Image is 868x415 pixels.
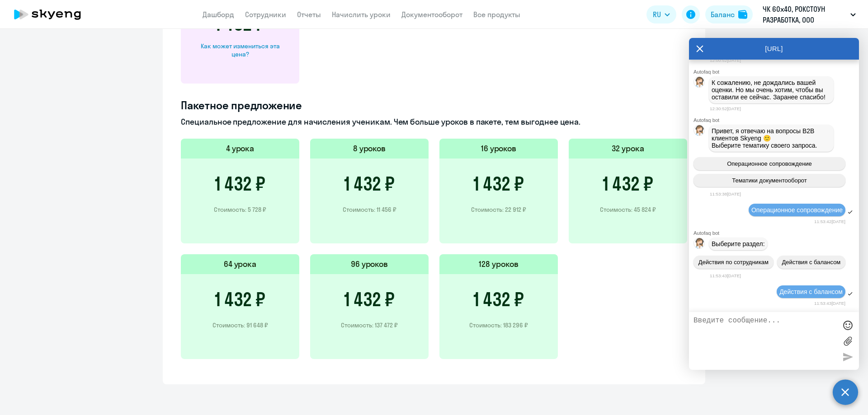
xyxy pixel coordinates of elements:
[694,125,705,138] img: bot avatar
[693,174,845,187] button: Тематики документооборот
[693,69,859,75] div: Autofaq bot
[712,240,765,247] span: Выберите раздел:
[693,157,845,170] button: Операционное сопровождение
[341,321,398,329] p: Стоимость: 137 472 ₽
[751,206,843,214] span: Операционное сопровождение
[693,230,859,236] div: Autofaq bot
[481,143,517,154] h5: 16 уроков
[203,10,234,19] a: Дашборд
[710,58,741,63] time: 12:00:52[DATE]
[473,10,520,19] a: Все продукты
[215,289,265,310] h3: 1 432 ₽
[711,9,735,20] div: Баланс
[181,98,687,112] h4: Пакетное предложение
[181,116,687,128] p: Специальное предложение для начисления ученикам. Чем больше уроков в пакете, тем выгоднее цена.
[653,9,661,20] span: RU
[245,10,286,19] a: Сотрудники
[401,10,462,19] a: Документооборот
[351,258,388,270] h5: 96 уроков
[226,143,255,154] h5: 4 урока
[777,256,845,269] button: Действия с балансом
[224,258,257,270] h5: 64 урока
[782,259,840,266] span: Действия с балансом
[215,13,265,35] h3: 1 432 ₽
[712,127,817,149] span: Привет, я отвечаю на вопросы B2B клиентов Skyeng 🙂 Выберите тематику своего запроса.
[705,5,753,23] button: Балансbalance
[195,42,285,58] div: Как может измениться эта цена?
[758,4,860,25] button: ЧК 60х40, РОКСТОУН РАЗРАБОТКА, ООО
[727,160,812,167] span: Операционное сопровождение
[646,5,676,23] button: RU
[698,259,769,266] span: Действия по сотрудникам
[297,10,321,19] a: Отчеты
[694,238,705,251] img: bot avatar
[814,301,845,306] time: 11:53:43[DATE]
[473,173,524,195] h3: 1 432 ₽
[343,205,396,214] p: Стоимость: 11 456 ₽
[332,10,391,19] a: Начислить уроки
[214,205,266,214] p: Стоимость: 5 728 ₽
[694,77,705,90] img: bot avatar
[215,173,265,195] h3: 1 432 ₽
[693,256,774,269] button: Действия по сотрудникам
[710,106,741,111] time: 12:30:52[DATE]
[612,143,644,154] h5: 32 урока
[738,10,747,19] img: balance
[344,289,395,310] h3: 1 432 ₽
[471,205,526,214] p: Стоимость: 22 912 ₽
[473,289,524,310] h3: 1 432 ₽
[479,258,519,270] h5: 128 уроков
[712,79,826,101] span: К сожалению, не дождались вашей оценки. Но мы очень хотим, чтобы вы оставили ее сейчас. Заранее с...
[841,334,854,348] label: Лимит 10 файлов
[693,117,859,123] div: Autofaq bot
[763,4,847,25] p: ЧК 60х40, РОКСТОУН РАЗРАБОТКА, ООО
[469,321,528,329] p: Стоимость: 183 296 ₽
[779,288,843,295] span: Действия с балансом
[603,173,653,195] h3: 1 432 ₽
[600,205,656,214] p: Стоимость: 45 824 ₽
[344,173,395,195] h3: 1 432 ₽
[710,191,741,196] time: 11:53:38[DATE]
[353,143,386,154] h5: 8 уроков
[710,273,741,278] time: 11:53:43[DATE]
[212,321,268,329] p: Стоимость: 91 648 ₽
[814,219,845,224] time: 11:53:42[DATE]
[732,177,807,184] span: Тематики документооборот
